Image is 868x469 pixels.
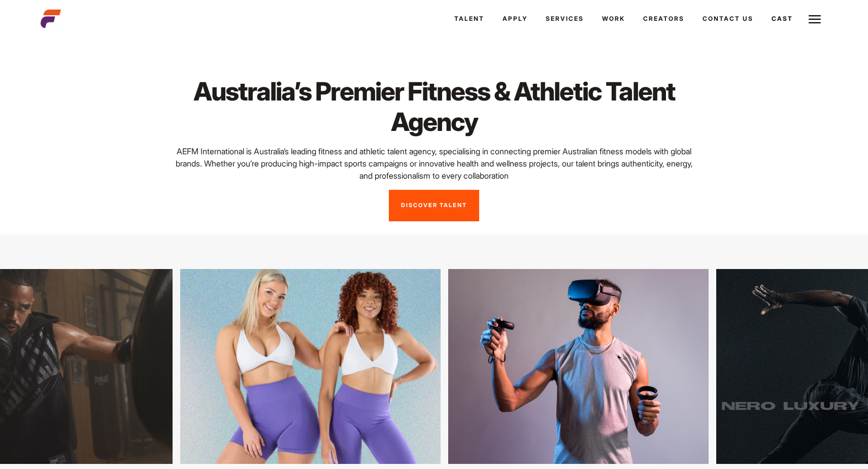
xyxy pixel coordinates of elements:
[41,9,61,29] img: cropped-aefm-brand-fav-22-square.png
[693,5,762,32] a: Contact Us
[445,5,493,32] a: Talent
[809,13,821,25] img: Burger icon
[634,5,693,32] a: Creators
[593,5,634,32] a: Work
[136,269,396,464] img: ghg
[389,190,479,221] a: Discover Talent
[174,76,694,137] h1: Australia’s Premier Fitness & Athletic Talent Agency
[404,269,664,464] img: sadgsddd
[762,5,802,32] a: Cast
[493,5,537,32] a: Apply
[174,145,694,182] p: AEFM International is Australia’s leading fitness and athletic talent agency, specialising in con...
[537,5,593,32] a: Services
